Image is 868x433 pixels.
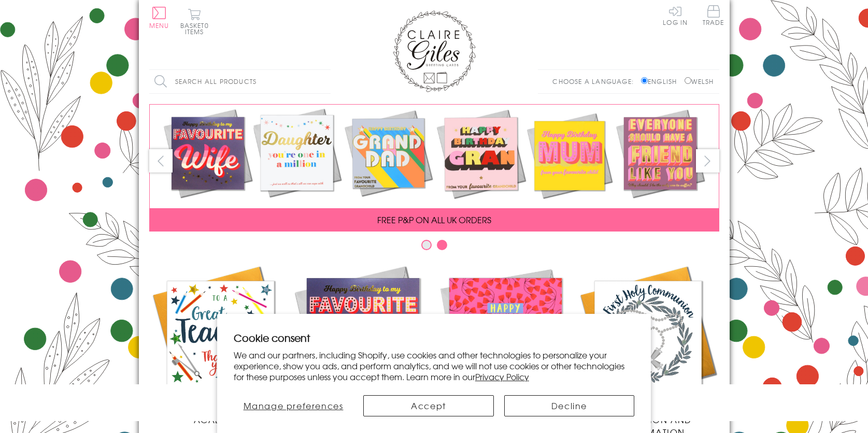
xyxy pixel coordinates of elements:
[641,77,682,86] label: English
[504,395,635,416] button: Decline
[234,350,635,382] p: We and our partners, including Shopify, use cookies and other technologies to personalize your ex...
[292,263,434,426] a: New Releases
[149,263,292,426] a: Academic
[685,77,714,86] label: Welsh
[149,21,169,30] span: Menu
[434,263,577,426] a: Birthdays
[437,240,447,250] button: Carousel Page 2 (Current Slide)
[685,77,691,84] input: Welsh
[234,395,353,416] button: Manage preferences
[696,149,719,172] button: next
[703,5,724,25] span: Trade
[234,330,635,345] h2: Cookie consent
[149,7,169,28] button: Menu
[363,395,494,416] button: Accept
[149,149,173,172] button: prev
[149,70,331,93] input: Search all products
[377,213,491,226] span: FREE P&P ON ALL UK ORDERS
[320,70,331,93] input: Search
[703,5,724,27] a: Trade
[149,239,719,255] div: Carousel Pagination
[393,10,476,92] img: Claire Giles Greetings Cards
[244,399,344,412] span: Manage preferences
[185,21,209,36] span: 0 items
[663,5,688,25] a: Log In
[421,240,432,250] button: Carousel Page 1
[552,77,639,86] p: Choose a language:
[475,370,529,383] a: Privacy Policy
[180,8,209,35] button: Basket0 items
[641,77,648,84] input: English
